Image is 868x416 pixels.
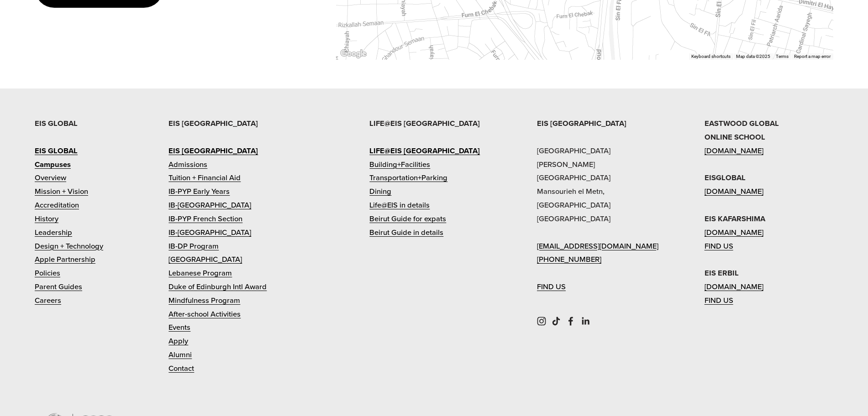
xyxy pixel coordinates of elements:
[776,54,789,59] a: Terms
[168,158,207,172] a: Admissions
[369,185,391,198] a: Dining
[168,239,219,253] a: IB-DP Program
[35,171,66,185] a: Overview
[369,226,443,239] a: Beirut Guide in details
[168,185,230,198] a: IB-PYP Early Years
[537,317,546,326] a: Instagram
[168,307,241,321] a: After-school Activities
[168,145,258,156] strong: EIS [GEOGRAPHIC_DATA]
[168,212,242,226] a: IB-PYP French Section
[168,198,251,212] a: IB-[GEOGRAPHIC_DATA]
[35,118,78,129] strong: EIS GLOBAL
[705,172,746,183] strong: EISGLOBAL
[35,145,78,156] strong: EIS GLOBAL
[369,212,446,226] a: Beirut Guide for expats
[35,159,71,170] strong: Campuses
[35,198,79,212] a: Accreditation
[537,253,601,266] a: [PHONE_NUMBER]
[705,267,739,278] strong: EIS ERBIL
[168,362,194,375] a: Contact
[736,54,770,59] span: Map data ©2025
[338,48,368,60] a: Open this area in Google Maps (opens a new window)
[566,317,575,326] a: Facebook
[705,213,765,224] strong: EIS KAFARSHIMA
[705,144,763,158] a: [DOMAIN_NAME]
[168,321,190,334] a: Events
[705,280,763,294] a: [DOMAIN_NAME]
[705,294,733,307] a: FIND US
[168,253,242,266] a: [GEOGRAPHIC_DATA]
[537,239,658,253] a: [EMAIL_ADDRESS][DOMAIN_NAME]
[338,48,368,60] img: Google
[794,54,831,59] a: Report a map error
[552,317,561,326] a: TikTok
[369,158,430,172] a: Building+Facilities
[35,212,58,226] a: History
[35,239,103,253] a: Design + Technology
[168,118,258,129] strong: EIS [GEOGRAPHIC_DATA]
[705,239,733,253] a: FIND US
[369,144,480,158] a: LIFE@EIS [GEOGRAPHIC_DATA]
[35,158,71,172] a: Campuses
[35,226,72,239] a: Leadership
[35,294,61,307] a: Careers
[168,171,241,185] a: Tuition + Financial Aid
[705,226,763,239] a: [DOMAIN_NAME]
[35,266,60,280] a: Policies
[168,294,240,307] a: Mindfulness Program
[168,280,267,294] a: Duke of Edinburgh Intl Award
[705,185,763,198] a: [DOMAIN_NAME]
[369,145,480,156] strong: LIFE@EIS [GEOGRAPHIC_DATA]
[168,144,258,158] a: EIS [GEOGRAPHIC_DATA]
[705,118,779,142] strong: EASTWOOD GLOBAL ONLINE SCHOOL
[369,198,430,212] a: Life@EIS in details
[537,118,626,129] strong: EIS [GEOGRAPHIC_DATA]
[168,266,232,280] a: Lebanese Program
[168,348,192,362] a: Alumni
[691,53,731,60] button: Keyboard shortcuts
[369,118,480,129] strong: LIFE@EIS [GEOGRAPHIC_DATA]
[168,334,188,348] a: Apply
[581,317,590,326] a: LinkedIn
[537,117,666,294] p: [GEOGRAPHIC_DATA] [PERSON_NAME][GEOGRAPHIC_DATA] Mansourieh el Metn, [GEOGRAPHIC_DATA] [GEOGRAPHI...
[35,185,88,198] a: Mission + Vision
[35,253,95,266] a: Apple Partnership
[369,171,447,185] a: Transportation+Parking
[35,280,82,294] a: Parent Guides
[537,280,566,294] a: FIND US
[168,226,251,239] a: IB-[GEOGRAPHIC_DATA]
[35,144,78,158] a: EIS GLOBAL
